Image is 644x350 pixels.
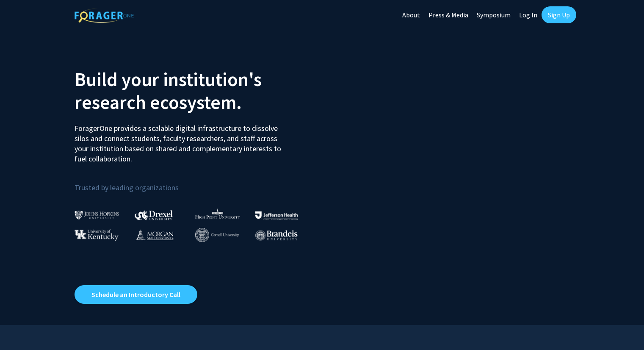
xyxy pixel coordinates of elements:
p: Trusted by leading organizations [75,171,316,194]
img: University of Kentucky [75,229,119,241]
img: ForagerOne Logo [75,8,134,23]
img: Morgan State University [135,229,174,240]
p: ForagerOne provides a scalable digital infrastructure to dissolve silos and connect students, fac... [75,117,287,164]
img: High Point University [195,208,240,219]
img: Brandeis University [255,230,298,241]
img: Cornell University [195,228,239,242]
a: Sign Up [542,6,576,23]
h2: Build your institution's research ecosystem. [75,68,316,114]
img: Drexel University [135,210,173,220]
a: Opens in a new tab [75,285,197,304]
img: Johns Hopkins University [75,211,119,219]
img: Thomas Jefferson University [255,211,298,219]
